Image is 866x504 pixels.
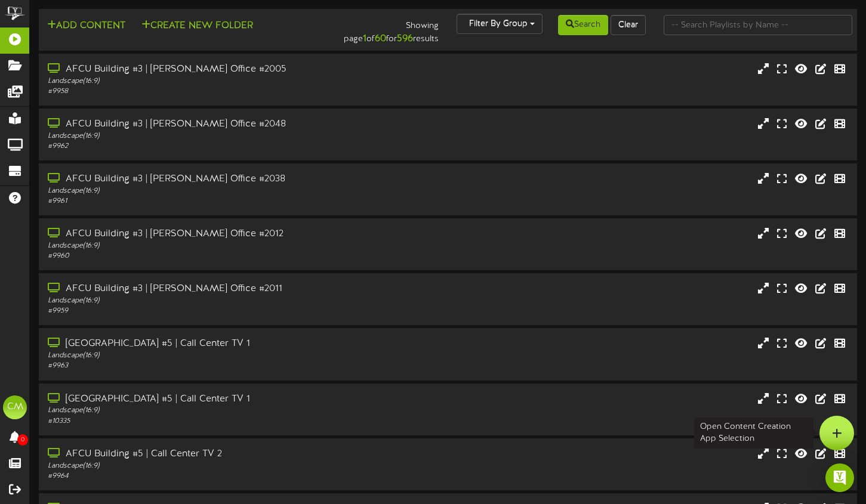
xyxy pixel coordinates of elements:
[44,18,129,33] button: Add Content
[48,447,371,461] div: AFCU Building #5 | Call Center TV 2
[48,131,371,141] div: Landscape ( 16:9 )
[48,416,371,426] div: # 10335
[48,361,371,371] div: # 9963
[48,141,371,151] div: # 9962
[48,392,371,406] div: [GEOGRAPHIC_DATA] #5 | Call Center TV 1
[48,196,371,206] div: # 9961
[310,14,448,46] div: Showing page of for results
[457,14,543,34] button: Filter By Group
[664,15,852,35] input: -- Search Playlists by Name --
[397,33,413,44] strong: 596
[48,63,371,76] div: AFCU Building #3 | [PERSON_NAME] Office #2005
[558,15,608,35] button: Search
[48,86,371,97] div: # 9958
[48,406,371,416] div: Landscape ( 16:9 )
[48,296,371,306] div: Landscape ( 16:9 )
[48,461,371,471] div: Landscape ( 16:9 )
[48,282,371,296] div: AFCU Building #3 | [PERSON_NAME] Office #2011
[48,241,371,251] div: Landscape ( 16:9 )
[611,15,646,35] button: Clear
[48,118,371,131] div: AFCU Building #3 | [PERSON_NAME] Office #2048
[17,434,28,446] span: 0
[48,471,371,481] div: # 9964
[3,395,27,419] div: CM
[48,172,371,186] div: AFCU Building #3 | [PERSON_NAME] Office #2038
[48,76,371,86] div: Landscape ( 16:9 )
[48,227,371,241] div: AFCU Building #3 | [PERSON_NAME] Office #2012
[363,33,366,44] strong: 1
[48,186,371,196] div: Landscape ( 16:9 )
[48,351,371,361] div: Landscape ( 16:9 )
[825,463,854,492] div: Open Intercom Messenger
[375,33,386,44] strong: 60
[48,251,371,261] div: # 9960
[48,306,371,316] div: # 9959
[48,337,371,351] div: [GEOGRAPHIC_DATA] #5 | Call Center TV 1
[138,18,257,33] button: Create New Folder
